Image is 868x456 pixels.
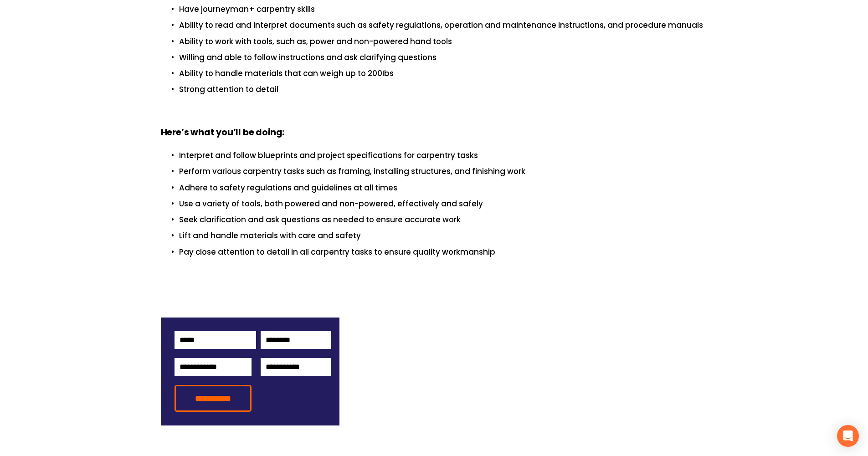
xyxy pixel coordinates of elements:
p: Ability to handle materials that can weigh up to 200Ibs [179,67,708,80]
p: Perform various carpentry tasks such as framing, installing structures, and finishing work [179,165,708,178]
p: Interpret and follow blueprints and project specifications for carpentry tasks [179,149,708,162]
p: Ability to work with tools, such as, power and non-powered hand tools [179,36,708,48]
p: Strong attention to detail [179,83,708,96]
p: Lift and handle materials with care and safety [179,230,708,242]
p: Seek clarification and ask questions as needed to ensure accurate work [179,214,708,226]
div: Open Intercom Messenger [837,425,859,447]
p: Use a variety of tools, both powered and non-powered, effectively and safely [179,198,708,210]
p: Willing and able to follow instructions and ask clarifying questions [179,51,708,64]
p: Adhere to safety regulations and guidelines at all times [179,182,708,194]
strong: Here’s what you’ll be doing: [161,126,285,138]
p: Pay close attention to detail in all carpentry tasks to ensure quality workmanship [179,246,708,258]
p: Have journeyman+ carpentry skills [179,3,708,15]
p: Ability to read and interpret documents such as safety regulations, operation and maintenance ins... [179,19,708,31]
